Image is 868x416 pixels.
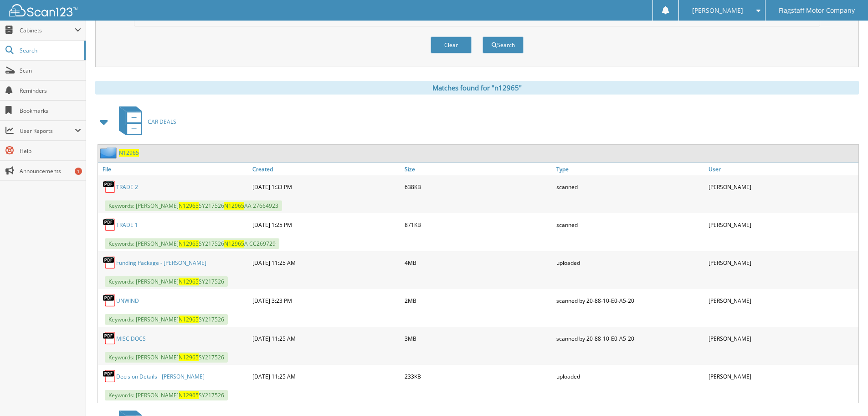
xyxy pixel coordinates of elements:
img: PDF.png [103,218,116,232]
span: Help [20,147,81,155]
span: CAR DEALS [148,118,176,126]
a: Type [554,163,706,175]
span: Flagstaff Motor Company [779,8,855,13]
a: TRADE 1 [116,221,138,229]
div: scanned [554,178,706,196]
span: Keywords: [PERSON_NAME] SY217526 [105,390,228,400]
div: uploaded [554,367,706,385]
div: [PERSON_NAME] [706,367,858,385]
div: 4MB [402,253,555,272]
div: 2MB [402,291,555,310]
img: PDF.png [103,369,116,383]
img: PDF.png [103,332,116,345]
span: Reminders [20,87,81,95]
div: [DATE] 1:25 PM [250,216,402,234]
a: File [98,163,250,175]
a: Funding Package - [PERSON_NAME] [116,259,206,267]
span: Bookmarks [20,107,81,115]
span: N12965 [179,316,199,323]
div: 1 [75,168,82,175]
span: Scan [20,67,81,74]
div: 638KB [402,178,555,196]
span: Keywords: [PERSON_NAME] SY217526 [105,352,228,363]
span: N12965 [179,278,199,285]
a: Created [250,163,402,175]
div: [PERSON_NAME] [706,329,858,348]
div: [DATE] 1:33 PM [250,178,402,196]
button: Clear [431,37,472,53]
div: [PERSON_NAME] [706,253,858,272]
a: MISC DOCS [116,335,146,342]
span: [PERSON_NAME] [692,8,743,13]
div: [DATE] 3:23 PM [250,291,402,310]
div: 233KB [402,367,555,385]
span: N12965 [224,240,244,247]
a: TRADE 2 [116,183,138,191]
div: [PERSON_NAME] [706,291,858,310]
span: User Reports [20,127,75,135]
div: uploaded [554,253,706,272]
a: User [706,163,858,175]
div: [DATE] 11:25 AM [250,367,402,385]
div: scanned [554,216,706,234]
a: Decision Details - [PERSON_NAME] [116,373,205,380]
img: PDF.png [103,294,116,307]
div: 871KB [402,216,555,234]
span: Search [20,47,80,54]
div: Matches found for "n12965" [95,81,859,95]
img: folder2.png [100,147,119,158]
a: UNWIND [116,297,139,305]
span: Announcements [20,167,81,175]
span: Keywords: [PERSON_NAME] SY217526 AA 27664923 [105,200,282,211]
a: Size [402,163,555,175]
span: Keywords: [PERSON_NAME] SY217526 [105,314,228,325]
div: [PERSON_NAME] [706,216,858,234]
span: N12965 [179,391,199,399]
img: PDF.png [103,180,116,194]
button: Search [483,37,524,53]
div: [DATE] 11:25 AM [250,329,402,348]
span: Keywords: [PERSON_NAME] SY217526 [105,276,228,287]
span: N12965 [179,353,199,361]
div: scanned by 20-88-10-E0-A5-20 [554,291,706,310]
a: CAR DEALS [113,104,176,140]
a: N12965 [119,149,139,157]
span: N12965 [224,202,244,210]
div: [DATE] 11:25 AM [250,253,402,272]
div: 3MB [402,329,555,348]
div: scanned by 20-88-10-E0-A5-20 [554,329,706,348]
img: PDF.png [103,256,116,269]
img: scan123-logo-white.svg [9,4,77,16]
span: N12965 [179,202,199,210]
div: [PERSON_NAME] [706,178,858,196]
span: Keywords: [PERSON_NAME] SY217526 A CC269729 [105,238,279,249]
span: N12965 [179,240,199,247]
span: Cabinets [20,26,75,34]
